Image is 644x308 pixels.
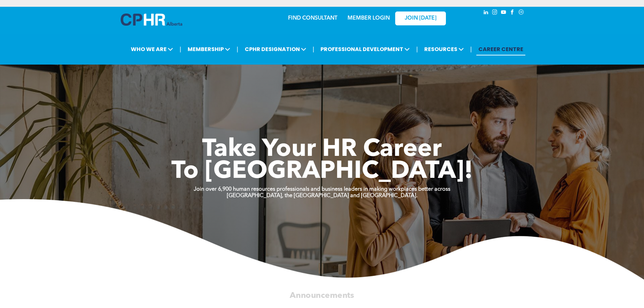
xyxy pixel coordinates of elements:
span: To [GEOGRAPHIC_DATA]! [171,160,473,184]
li: | [470,42,472,56]
a: JOIN [DATE] [395,11,446,25]
span: RESOURCES [422,43,466,55]
strong: Join over 6,900 human resources professionals and business leaders in making workplaces better ac... [194,187,450,192]
span: JOIN [DATE] [405,15,436,22]
span: CPHR DESIGNATION [243,43,308,55]
a: MEMBER LOGIN [348,16,390,21]
li: | [237,42,238,56]
a: Social network [518,8,525,18]
span: MEMBERSHIP [186,43,232,55]
strong: [GEOGRAPHIC_DATA], the [GEOGRAPHIC_DATA] and [GEOGRAPHIC_DATA]. [227,193,418,198]
a: instagram [491,8,499,18]
a: facebook [509,8,516,18]
img: A blue and white logo for cp alberta [121,14,182,26]
a: FIND CONSULTANT [288,16,337,21]
li: | [313,42,314,56]
span: Take Your HR Career [202,138,442,162]
span: WHO WE ARE [129,43,175,55]
span: Announcements [290,291,354,300]
span: PROFESSIONAL DEVELOPMENT [318,43,412,55]
a: youtube [500,8,507,18]
a: linkedin [482,8,490,18]
li: | [180,42,181,56]
li: | [416,42,418,56]
a: CAREER CENTRE [476,43,525,55]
